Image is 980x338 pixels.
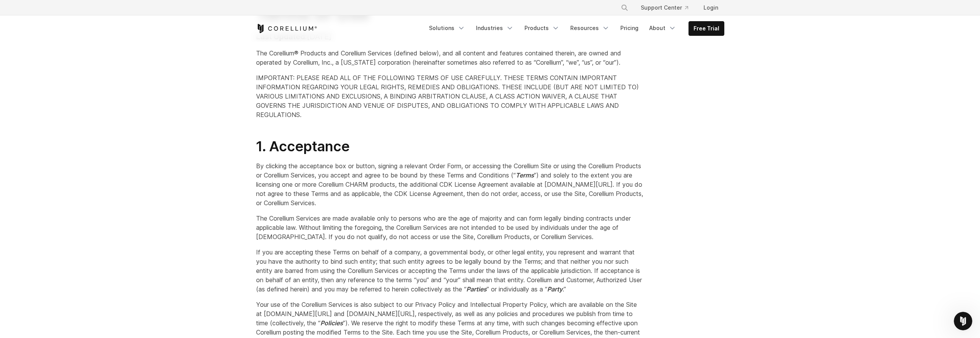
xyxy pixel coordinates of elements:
a: Corellium Home [256,24,317,33]
a: Login [697,1,724,15]
em: Parties [466,285,487,293]
button: Search [618,1,632,15]
a: Industries [471,21,518,35]
a: Products [520,21,564,35]
span: If you are accepting these Terms on behalf of a company, a governmental body, or other legal enti... [256,248,642,293]
span: By clicking the acceptance box or button, signing a relevant Order Form, or accessing the Corelli... [256,162,643,207]
span: The Corellium Services are made available only to persons who are the age of majority and can for... [256,214,631,241]
a: Free Trial [689,22,724,35]
span: IMPORTANT: PLEASE READ ALL OF THE FOLLOWING TERMS OF USE CAREFULLY. THESE TERMS CONTAIN IMPORTANT... [256,74,639,119]
em: Policies [320,319,343,327]
a: Solutions [424,21,470,35]
span: The Corellium® Products and Corellium Services (defined below), and all content and features cont... [256,49,621,66]
div: Navigation Menu [611,1,724,15]
iframe: Intercom live chat [954,312,972,330]
em: Terms [516,171,534,179]
em: Party [547,285,563,293]
a: About [645,21,681,35]
a: Resources [566,21,614,35]
a: Pricing [616,21,643,35]
div: Navigation Menu [424,21,724,36]
a: Support Center [635,1,694,15]
span: 1. Acceptance [256,138,350,155]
